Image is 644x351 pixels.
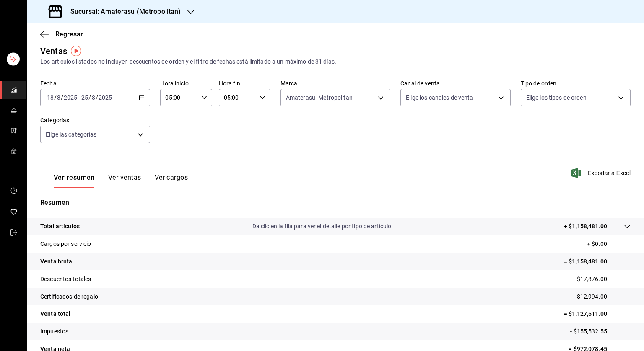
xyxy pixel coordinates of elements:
span: - [78,94,80,101]
span: Regresar [55,30,83,38]
p: - $12,994.00 [574,292,631,301]
label: Fecha [40,80,150,86]
p: Da clic en la fila para ver el detalle por tipo de artículo [252,222,392,231]
button: Ver ventas [108,173,141,188]
div: navigation tabs [54,173,188,188]
button: Ver cargos [155,173,188,188]
span: / [88,94,91,101]
p: Venta total [40,310,70,318]
span: Amaterasu- Metropolitan [286,93,353,102]
label: Tipo de orden [521,80,631,86]
p: - $17,876.00 [574,275,631,284]
p: + $1,158,481.00 [564,222,607,231]
label: Categorías [40,117,150,123]
p: Venta bruta [40,257,72,266]
span: Elige los canales de venta [406,93,473,102]
p: Total artículos [40,222,80,231]
button: Ver resumen [54,173,95,188]
p: Descuentos totales [40,275,91,284]
input: ---- [63,94,78,101]
label: Hora inicio [160,80,212,86]
label: Marca [280,80,390,86]
span: Elige las categorías [46,130,97,139]
input: -- [57,94,61,101]
p: = $1,158,481.00 [564,257,631,266]
p: Impuestos [40,327,68,336]
img: Tooltip marker [71,46,81,56]
span: Elige los tipos de orden [526,93,587,102]
input: -- [81,94,88,101]
label: Hora fin [219,80,270,86]
button: Exportar a Excel [573,168,631,178]
span: / [54,94,57,101]
input: -- [91,94,96,101]
p: Resumen [40,198,631,208]
div: Ventas [40,45,67,57]
h3: Sucursal: Amaterasu (Metropolitan) [64,7,181,17]
label: Canal de venta [400,80,510,86]
input: ---- [98,94,112,101]
button: Regresar [40,30,83,38]
input: -- [47,94,54,101]
p: + $0.00 [587,240,631,248]
p: - $155,532.55 [570,327,631,336]
p: = $1,127,611.00 [564,310,631,318]
p: Cargos por servicio [40,240,91,248]
span: / [96,94,98,101]
p: Certificados de regalo [40,292,98,301]
span: / [61,94,63,101]
button: open drawer [10,22,17,28]
div: Los artículos listados no incluyen descuentos de orden y el filtro de fechas está limitado a un m... [40,57,631,66]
